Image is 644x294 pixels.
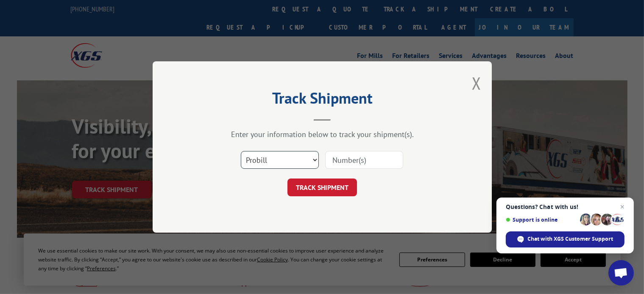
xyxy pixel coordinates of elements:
[608,260,634,286] div: Open chat
[617,202,627,212] span: Close chat
[195,129,449,139] div: Enter your information below to track your shipment(s).
[287,179,357,196] button: TRACK SHIPMENT
[506,203,624,210] span: Questions? Chat with us!
[472,72,481,94] button: Close modal
[506,231,624,247] div: Chat with XGS Customer Support
[325,151,403,169] input: Number(s)
[195,92,449,108] h2: Track Shipment
[528,235,613,243] span: Chat with XGS Customer Support
[506,217,577,223] span: Support is online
